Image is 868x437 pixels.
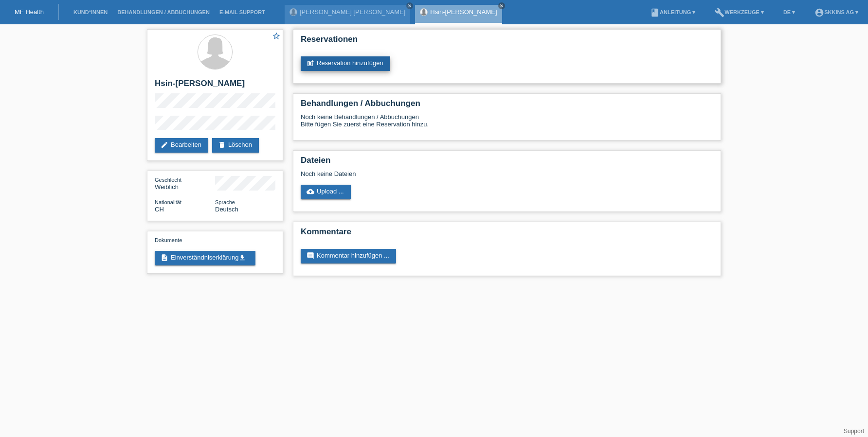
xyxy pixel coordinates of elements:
a: Behandlungen / Abbuchungen [112,9,215,15]
h2: Dateien [301,156,713,170]
h2: Reservationen [301,35,713,49]
a: MF Health [15,8,44,16]
i: post_add [307,59,314,67]
i: cloud_upload [307,188,314,195]
span: Deutsch [215,206,238,213]
div: Noch keine Dateien [301,170,598,177]
span: Schweiz [155,206,164,213]
span: Nationalität [155,199,181,205]
a: Kund*innen [69,9,112,15]
a: DE ▾ [778,9,800,15]
a: close [498,2,505,9]
a: Support [844,428,864,435]
i: build [715,8,724,17]
div: Weiblich [155,176,215,191]
a: editBearbeiten [155,138,208,153]
i: description [161,254,168,262]
div: Noch keine Behandlungen / Abbuchungen Bitte fügen Sie zuerst eine Reservation hinzu. [301,113,713,135]
span: Geschlecht [155,177,181,183]
i: star_border [272,32,281,40]
span: Dokumente [155,237,182,243]
h2: Kommentare [301,227,713,242]
a: [PERSON_NAME] [PERSON_NAME] [300,8,405,16]
a: descriptionEinverständniserklärungget_app [155,251,255,265]
a: buildWerkzeuge ▾ [710,9,769,15]
i: account_circle [814,8,824,17]
a: close [406,2,413,9]
a: commentKommentar hinzufügen ... [301,249,396,263]
i: get_app [238,254,246,262]
a: bookAnleitung ▾ [645,9,700,15]
i: close [499,3,504,8]
span: Sprache [215,199,235,205]
a: deleteLöschen [212,138,259,153]
i: edit [161,141,168,149]
a: E-Mail Support [215,9,270,15]
a: Hsin-[PERSON_NAME] [430,8,497,16]
a: post_addReservation hinzufügen [301,56,390,71]
i: comment [307,252,314,260]
h2: Behandlungen / Abbuchungen [301,99,713,113]
a: account_circleSKKINS AG ▾ [810,9,863,15]
i: book [650,8,660,17]
i: delete [218,141,226,149]
a: cloud_uploadUpload ... [301,185,351,199]
a: star_border [272,32,281,42]
h2: Hsin-[PERSON_NAME] [155,79,275,93]
i: close [407,3,412,8]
